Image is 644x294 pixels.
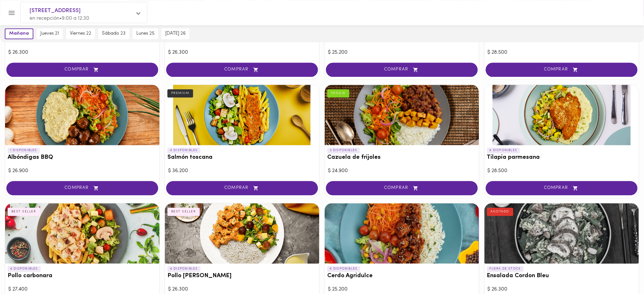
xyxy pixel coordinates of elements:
div: Cerdo Agridulce [325,203,479,264]
p: 6 DISPONIBLES [327,266,360,272]
div: BEST SELLER [167,208,200,216]
div: Pollo Tikka Massala [165,203,319,264]
button: Menu [4,5,19,21]
div: $ 26.300 [488,286,636,293]
div: $ 28.500 [488,167,636,175]
div: Tilapia parmesana [485,85,639,145]
span: COMPRAR [494,185,630,191]
div: AGOTADO [487,208,513,216]
div: $ 26.300 [168,286,316,293]
p: 4 DISPONIBLES [487,148,520,153]
span: mañana [9,31,29,37]
h3: Cerdo Agridulce [327,273,477,279]
span: jueves 21 [40,31,59,37]
div: BEST SELLER [8,208,40,216]
h3: Pollo [PERSON_NAME] [167,273,317,279]
h3: Pollo carbonara [8,273,157,279]
button: COMPRAR [326,181,478,195]
button: COMPRAR [486,181,638,195]
div: VEGGIE [327,89,349,97]
div: Cazuela de frijoles [325,85,479,145]
p: FUERA DE STOCK [487,266,524,272]
p: 3 DISPONIBLES [327,148,360,153]
div: $ 27.400 [8,286,156,293]
span: COMPRAR [14,185,150,191]
div: Pollo carbonara [5,203,159,264]
h3: Albóndigas BBQ [8,154,157,161]
button: COMPRAR [486,63,638,77]
button: mañana [5,28,33,39]
span: COMPRAR [174,185,310,191]
span: COMPRAR [334,185,470,191]
span: sábado 23 [102,31,125,37]
div: $ 26.300 [8,49,156,56]
button: COMPRAR [6,181,158,195]
button: sábado 23 [98,28,129,39]
div: $ 24.900 [328,167,476,175]
button: COMPRAR [166,181,318,195]
h3: Tilapia parmesana [487,154,636,161]
span: [DATE] 26 [165,31,186,37]
span: COMPRAR [14,67,150,72]
span: COMPRAR [174,67,310,72]
span: COMPRAR [334,67,470,72]
span: en recepción • 9:00 a 12:30 [30,16,89,21]
div: $ 26.300 [168,49,316,56]
p: 4 DISPONIBLES [8,266,41,272]
div: $ 28.500 [488,49,636,56]
div: Salmón toscana [165,85,319,145]
button: COMPRAR [326,63,478,77]
p: 1 DISPONIBLES [8,148,40,153]
button: jueves 21 [37,28,63,39]
h3: Ensalada Cordon Bleu [487,273,636,279]
span: lunes 25 [136,31,154,37]
div: Ensalada Cordon Bleu [485,203,639,264]
div: $ 36.200 [168,167,316,175]
h3: Salmón toscana [167,154,317,161]
button: COMPRAR [166,63,318,77]
span: COMPRAR [494,67,630,72]
p: 4 DISPONIBLES [167,148,200,153]
div: $ 25.200 [328,286,476,293]
div: $ 25.200 [328,49,476,56]
span: viernes 22 [70,31,91,37]
h3: Cazuela de frijoles [327,154,477,161]
span: [STREET_ADDRESS] [30,7,132,15]
div: PREMIUM [167,89,193,97]
div: $ 26.900 [8,167,156,175]
button: viernes 22 [66,28,95,39]
div: Albóndigas BBQ [5,85,159,145]
button: lunes 25 [132,28,158,39]
button: [DATE] 26 [161,28,189,39]
button: COMPRAR [6,63,158,77]
iframe: Messagebird Livechat Widget [607,257,638,288]
p: 4 DISPONIBLES [167,266,200,272]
